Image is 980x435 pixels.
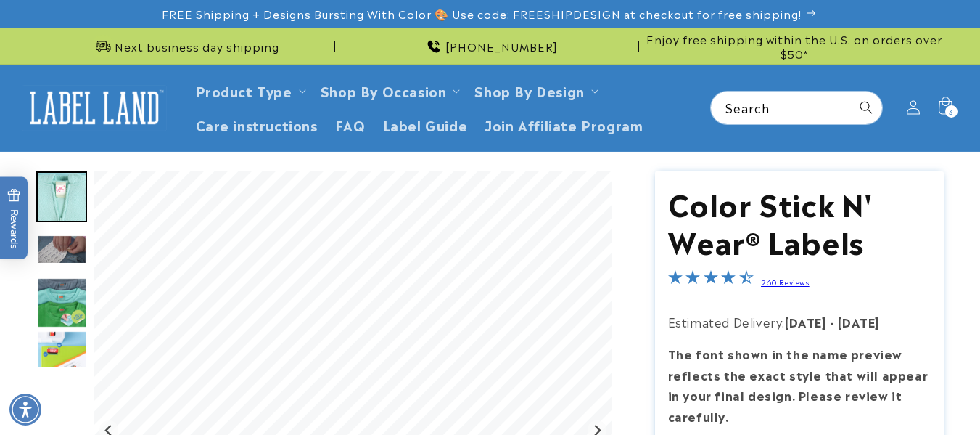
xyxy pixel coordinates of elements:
[312,73,466,107] summary: Shop By Occasion
[36,235,87,264] img: null
[22,85,167,130] img: Label Land
[668,272,754,289] span: 4.5-star overall rating
[162,7,802,21] span: FREE Shipping + Designs Bursting With Color 🎨 Use code: FREESHIPDESIGN at checkout for free shipp...
[949,105,954,118] span: 3
[321,82,447,99] span: Shop By Occasion
[374,107,477,142] a: Label Guide
[668,312,931,333] p: Estimated Delivery:
[36,277,87,328] img: Color Stick N' Wear® Labels - Label Land
[17,80,173,136] a: Label Land
[476,107,651,142] a: Join Affiliate Program
[485,116,643,133] span: Join Affiliate Program
[12,319,184,362] iframe: Sign Up via Text for Offers
[7,188,21,248] span: Rewards
[36,171,87,222] div: Go to slide 2
[785,313,827,330] strong: [DATE]
[326,107,374,142] a: FAQ
[187,73,312,107] summary: Product Type
[115,39,279,54] span: Next business day shipping
[9,394,41,426] div: Accessibility Menu
[668,184,931,259] h1: Color Stick N' Wear® Labels
[187,107,326,142] a: Care instructions
[835,373,965,420] iframe: Gorgias live chat messenger
[645,32,944,60] span: Enjoy free shipping within the U.S. on orders over $50*
[36,28,335,64] div: Announcement
[36,224,87,275] div: Go to slide 3
[196,81,292,100] a: Product Type
[474,81,584,100] a: Shop By Design
[36,171,87,222] img: Pink stripes design stick on clothing label on the care tag of a sweatshirt
[838,313,880,330] strong: [DATE]
[668,345,928,425] strong: The font shown in the name preview reflects the exact style that will appear in your final design...
[196,116,318,133] span: Care instructions
[466,73,604,107] summary: Shop By Design
[445,39,558,54] span: [PHONE_NUMBER]
[383,116,468,133] span: Label Guide
[850,92,882,123] button: Search
[341,28,640,64] div: Announcement
[830,313,835,330] strong: -
[761,277,810,287] a: 260 Reviews - open in a new tab
[645,28,944,64] div: Announcement
[335,116,366,133] span: FAQ
[36,277,87,328] div: Go to slide 4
